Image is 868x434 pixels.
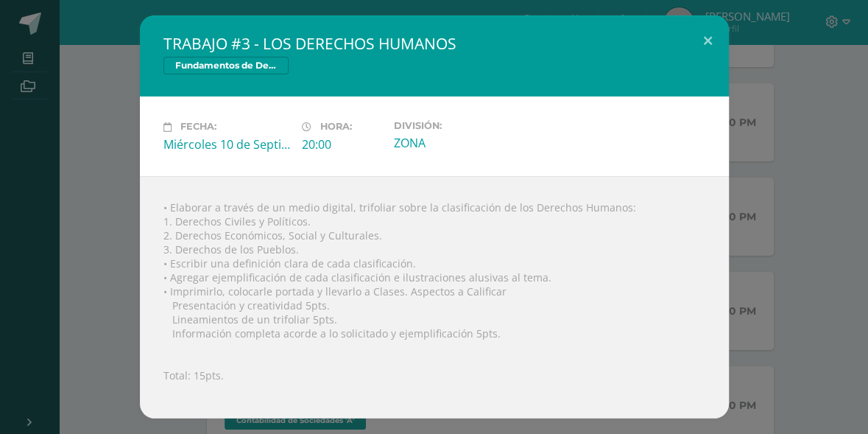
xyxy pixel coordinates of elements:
span: Fundamentos de Derecho [163,57,289,74]
div: • Elaborar a través de un medio digital, trifoliar sobre la clasificación de los Derechos Humanos... [140,176,729,419]
div: ZONA [394,135,521,151]
button: Close (Esc) [687,15,729,66]
div: Miércoles 10 de Septiembre [163,136,290,153]
div: 20:00 [302,136,382,153]
span: Hora: [320,122,352,133]
h2: TRABAJO #3 - LOS DERECHOS HUMANOS [163,33,705,54]
label: División: [394,120,521,131]
span: Fecha: [180,122,216,133]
